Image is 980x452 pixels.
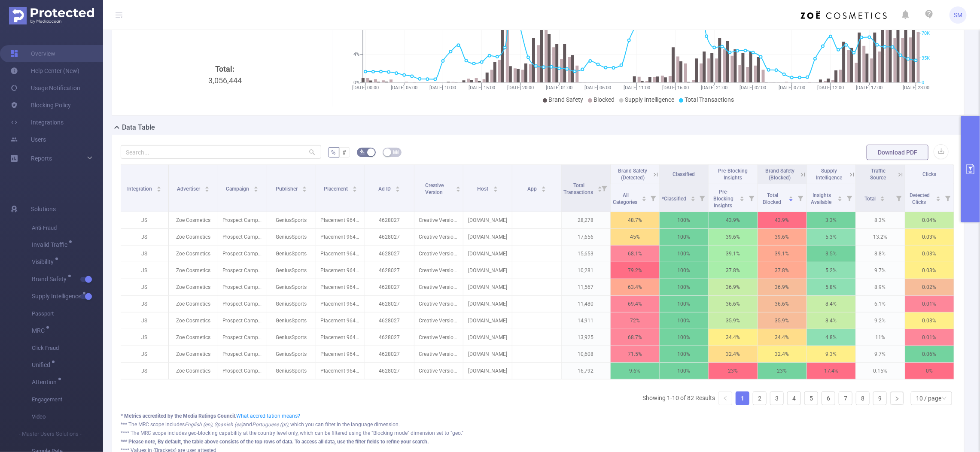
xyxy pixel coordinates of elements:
[817,85,844,91] tspan: [DATE] 12:00
[120,279,168,295] p: JS
[365,212,414,228] p: 4628027
[753,392,766,405] a: 2
[611,296,659,312] p: 69.4%
[709,312,757,329] p: 35.9%
[691,195,696,200] div: Sort
[893,184,905,212] i: Filter menu
[267,329,316,346] p: GeniusSports
[922,171,936,177] span: Clicks
[922,55,930,61] tspan: 35K
[740,195,745,200] div: Sort
[740,195,744,197] i: icon: caret-up
[218,212,267,228] p: Prospect Campaign
[870,168,886,181] span: Traffic Source
[691,198,695,200] i: icon: caret-down
[611,312,659,329] p: 72%
[880,198,885,200] i: icon: caret-down
[838,198,843,200] i: icon: caret-down
[10,97,71,114] a: Blocking Policy
[32,340,103,357] span: Click Fraud
[226,186,250,192] span: Campaign
[613,192,639,205] span: All Categories
[365,312,414,329] p: 4628027
[414,346,463,362] p: Creative Version 37771064
[642,195,646,197] i: icon: caret-up
[316,279,365,295] p: Placement 9640677
[807,296,855,312] p: 8.4%
[779,85,805,91] tspan: [DATE] 07:00
[414,229,463,245] p: Creative Version 37771067
[204,185,210,190] div: Sort
[156,185,161,190] div: Sort
[765,168,794,181] span: Brand Safety (Blocked)
[414,296,463,312] p: Creative Version 37771067
[267,212,316,228] p: GeniusSports
[696,184,708,212] i: Filter menu
[718,168,748,181] span: Pre-Blocking Insights
[267,312,316,329] p: GeniusSports
[414,329,463,346] p: Creative Version 37771067
[267,346,316,362] p: GeniusSports
[316,246,365,262] p: Placement 9640679
[856,391,870,405] li: 8
[32,362,53,368] span: Unified
[805,392,818,405] a: 5
[807,212,855,228] p: 3.3%
[463,229,512,245] p: [DOMAIN_NAME]
[316,329,365,346] p: Placement 9640675
[456,185,460,188] i: icon: caret-up
[916,392,941,405] div: 10 / page
[218,279,267,295] p: Prospect Campaign
[121,145,321,159] input: Search...
[32,293,84,299] span: Supply Intelligence
[32,379,60,385] span: Attention
[787,391,801,405] li: 4
[673,171,695,177] span: Classified
[562,279,610,295] p: 11,567
[856,296,904,312] p: 6.1%
[169,212,217,228] p: Zoe Cosmetics
[120,262,168,279] p: JS
[856,246,904,262] p: 8.8%
[169,346,217,362] p: Zoe Cosmetics
[316,229,365,245] p: Placement 9640675
[660,246,708,262] p: 100%
[353,52,359,58] tspan: 4%
[365,329,414,346] p: 4628027
[302,185,307,188] i: icon: caret-up
[873,392,886,405] a: 9
[177,186,201,192] span: Advertiser
[611,212,659,228] p: 48.7%
[856,262,904,279] p: 9.7%
[736,392,749,405] a: 1
[864,196,877,202] span: Total
[660,329,708,346] p: 100%
[856,212,904,228] p: 8.3%
[493,185,498,188] i: icon: caret-up
[660,229,708,245] p: 100%
[414,212,463,228] p: Creative Version 37771065
[758,329,807,346] p: 34.4%
[709,296,757,312] p: 36.6%
[267,279,316,295] p: GeniusSports
[837,195,843,200] div: Sort
[425,182,444,195] span: Creative Version
[32,305,103,322] span: Passport
[910,192,930,205] span: Detected Clicks
[895,396,900,401] i: icon: right
[343,149,347,156] span: #
[811,192,833,205] span: Insights Available
[660,212,708,228] p: 100%
[611,229,659,245] p: 45%
[360,149,365,155] i: icon: bg-colors
[456,188,460,191] i: icon: caret-down
[120,212,168,228] p: JS
[807,312,855,329] p: 8.4%
[169,296,217,312] p: Zoe Cosmetics
[218,246,267,262] p: Prospect Campaign
[758,212,807,228] p: 43.9%
[414,262,463,279] p: Creative Version 37771056
[316,262,365,279] p: Placement 9640647
[838,195,843,197] i: icon: caret-up
[120,246,168,262] p: JS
